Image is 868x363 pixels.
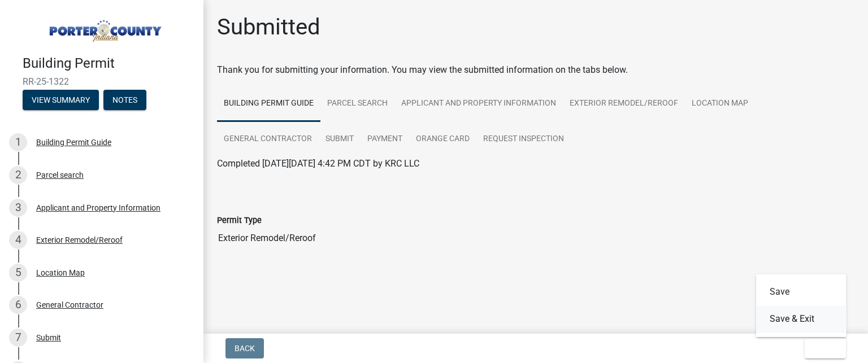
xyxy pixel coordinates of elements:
[103,96,146,105] wm-modal-confirm: Notes
[217,217,262,225] label: Permit Type
[36,301,103,309] div: General Contractor
[9,296,27,314] div: 6
[9,133,27,151] div: 1
[103,90,146,110] button: Notes
[685,86,755,122] a: Location Map
[36,334,61,342] div: Submit
[805,338,846,358] button: Exit
[36,204,160,212] div: Applicant and Property Information
[756,278,847,305] button: Save
[756,274,847,337] div: Exit
[9,329,27,347] div: 7
[361,121,409,158] a: Payment
[23,96,99,105] wm-modal-confirm: Summary
[217,158,419,169] span: Completed [DATE][DATE] 4:42 PM CDT by KRC LLC
[36,269,85,277] div: Location Map
[9,199,27,217] div: 3
[23,12,185,43] img: Porter County, Indiana
[9,166,27,184] div: 2
[36,138,111,146] div: Building Permit Guide
[9,231,27,249] div: 4
[23,76,181,87] span: RR-25-1322
[756,305,847,333] button: Save & Exit
[319,121,361,158] a: Submit
[36,171,84,179] div: Parcel search
[476,121,571,158] a: Request Inspection
[23,55,194,72] h4: Building Permit
[225,338,264,358] button: Back
[217,14,320,41] h1: Submitted
[217,121,319,158] a: General Contractor
[36,236,123,244] div: Exterior Remodel/Reroof
[563,86,685,122] a: Exterior Remodel/Reroof
[9,264,27,282] div: 5
[320,86,394,122] a: Parcel search
[217,63,854,77] div: Thank you for submitting your information. You may view the submitted information on the tabs below.
[235,344,255,353] span: Back
[394,86,563,122] a: Applicant and Property Information
[814,344,830,353] span: Exit
[23,90,99,110] button: View Summary
[409,121,476,158] a: Orange Card
[217,86,320,122] a: Building Permit Guide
